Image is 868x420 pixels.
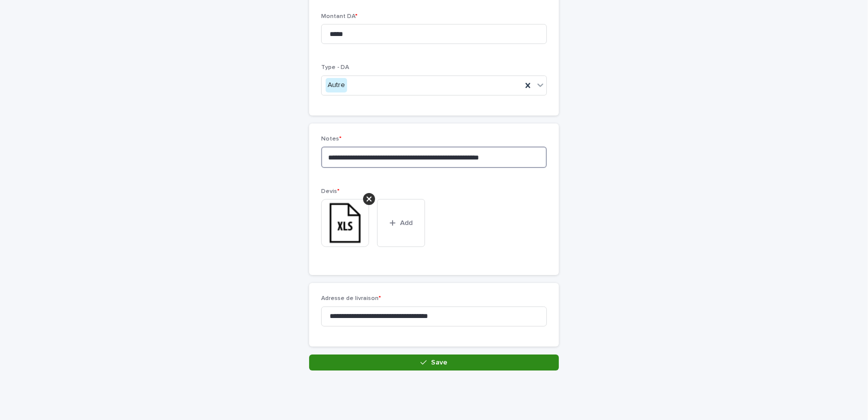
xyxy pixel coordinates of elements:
span: Save [431,359,447,366]
button: Save [309,354,559,370]
div: Autre [326,78,347,92]
span: Type - DA [321,64,349,70]
span: Montant DA [321,13,358,19]
span: Adresse de livraison [321,295,381,301]
span: Devis [321,188,340,194]
span: Add [400,219,413,226]
button: Add [377,199,425,247]
span: Notes [321,136,342,142]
